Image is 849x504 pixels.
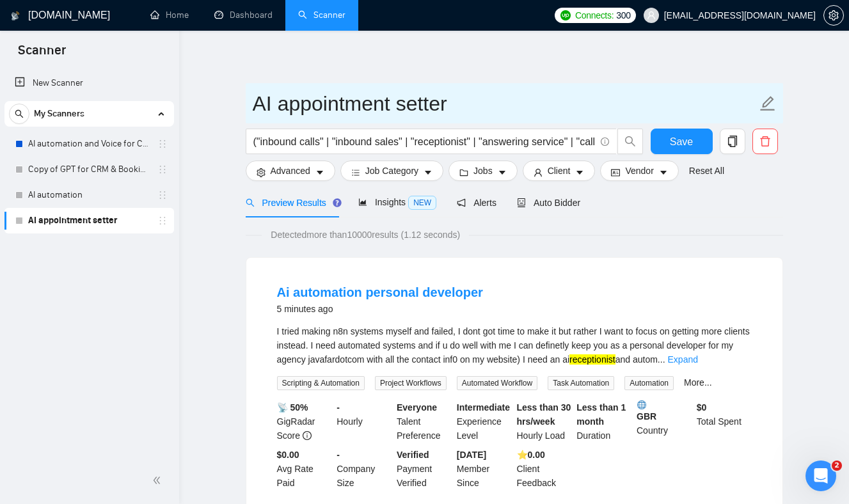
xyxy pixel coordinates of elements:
[277,376,365,390] span: Scripting & Automation
[668,354,698,365] a: Expand
[277,285,483,299] a: Ai automation personal developer
[331,197,343,209] div: Tooltip anchor
[334,400,394,443] div: Hourly
[424,168,432,177] span: caret-down
[517,198,580,208] span: Auto Bidder
[351,168,360,177] span: bars
[246,198,338,208] span: Preview Results
[473,164,493,178] span: Jobs
[720,129,745,154] button: copy
[298,10,345,20] a: searchScanner
[658,354,665,365] span: ...
[334,448,394,490] div: Company Size
[28,157,150,182] a: Copy of GPT for CRM & Booking
[274,448,335,490] div: Avg Rate Paid
[337,402,340,413] b: -
[34,101,84,127] span: My Scanners
[457,198,496,208] span: Alerts
[277,402,308,413] b: 📡 50%
[534,168,543,177] span: user
[601,138,609,146] span: info-circle
[157,139,168,149] span: holder
[689,164,724,178] a: Reset All
[253,88,757,120] input: Scanner name...
[358,198,367,207] span: area-chart
[457,402,510,413] b: Intermediate
[277,324,752,366] div: I tried making n8n systems myself and failed, I dont got time to make it but rather I want to foc...
[262,228,469,242] span: Detected more than 10000 results (1.12 seconds)
[548,164,571,178] span: Client
[337,450,340,460] b: -
[257,168,266,177] span: setting
[152,474,165,487] span: double-left
[517,450,545,460] b: ⭐️ 0.00
[4,70,174,96] li: New Scanner
[514,448,575,490] div: Client Feedback
[157,164,168,175] span: holder
[697,402,707,413] b: $ 0
[277,301,483,317] div: 5 minutes ago
[454,400,514,443] div: Experience Level
[824,10,843,20] span: setting
[517,198,526,207] span: robot
[157,216,168,226] span: holder
[600,161,678,181] button: idcardVendorcaret-down
[457,450,486,460] b: [DATE]
[575,168,584,177] span: caret-down
[574,400,634,443] div: Duration
[394,400,454,443] div: Talent Preference
[647,11,656,20] span: user
[303,431,312,440] span: info-circle
[823,5,844,26] button: setting
[375,376,447,390] span: Project Workflows
[457,198,466,207] span: notification
[28,208,150,233] a: AI appointment setter
[253,134,595,150] input: Search Freelance Jobs...
[752,129,778,154] button: delete
[759,95,776,112] span: edit
[28,131,150,157] a: AI automation and Voice for CRM & Booking
[271,164,310,178] span: Advanced
[459,168,468,177] span: folder
[720,136,745,147] span: copy
[617,129,643,154] button: search
[11,6,20,26] img: logo
[394,448,454,490] div: Payment Verified
[625,164,653,178] span: Vendor
[397,402,437,413] b: Everyone
[157,190,168,200] span: holder
[315,168,324,177] span: caret-down
[514,400,575,443] div: Hourly Load
[397,450,429,460] b: Verified
[448,161,518,181] button: folderJobscaret-down
[659,168,668,177] span: caret-down
[457,376,538,390] span: Automated Workflow
[150,10,189,20] a: homeHome
[28,182,150,208] a: AI automation
[611,168,620,177] span: idcard
[274,400,335,443] div: GigRadar Score
[358,197,436,207] span: Insights
[517,402,571,427] b: Less than 30 hrs/week
[694,400,754,443] div: Total Spent
[616,8,630,22] span: 300
[576,402,626,427] b: Less than 1 month
[637,400,646,409] img: 🌐
[523,161,596,181] button: userClientcaret-down
[15,70,164,96] a: New Scanner
[651,129,713,154] button: Save
[624,376,674,390] span: Automation
[753,136,777,147] span: delete
[569,354,615,365] mark: receptionist
[637,400,692,421] b: GBR
[246,198,255,207] span: search
[454,448,514,490] div: Member Since
[823,10,844,20] a: setting
[634,400,694,443] div: Country
[4,101,174,233] li: My Scanners
[548,376,614,390] span: Task Automation
[10,109,29,118] span: search
[214,10,273,20] a: dashboardDashboard
[805,461,836,491] iframe: Intercom live chat
[365,164,418,178] span: Job Category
